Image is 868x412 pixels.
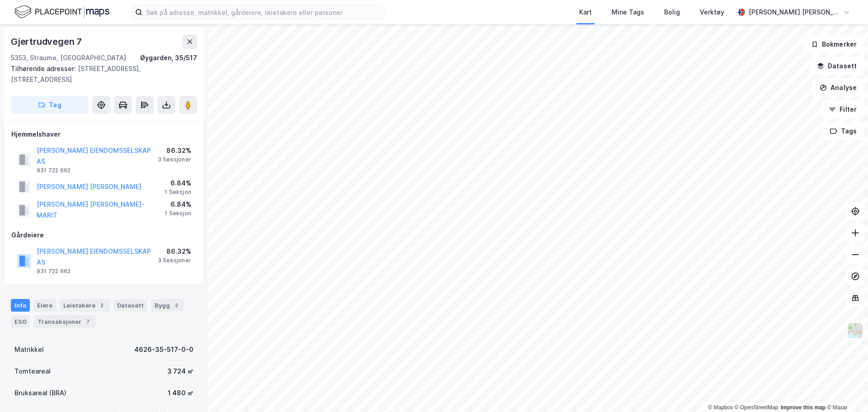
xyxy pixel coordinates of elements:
a: Mapbox [708,404,733,411]
button: Bokmerker [803,35,864,53]
div: [PERSON_NAME] [PERSON_NAME] [749,7,839,18]
div: Info [11,299,30,312]
div: Tomteareal [14,366,51,377]
div: Kontrollprogram for chat [823,369,868,412]
img: Z [847,322,864,339]
button: Tag [11,96,89,114]
div: 1 Seksjon [165,189,191,196]
div: Verktøy [700,7,724,18]
div: 6.84% [165,199,191,210]
div: 6.84% [165,178,191,189]
div: 86.32% [158,246,191,257]
div: Bolig [664,7,680,18]
div: 3 724 ㎡ [167,366,193,377]
div: 7 [83,317,92,326]
div: Gjertrudvegen 7 [11,34,84,49]
div: 1 Seksjon [165,210,191,217]
iframe: Chat Widget [823,369,868,412]
div: Bygg [151,299,184,312]
div: Mine Tags [612,7,644,18]
button: Tags [822,122,864,140]
input: Søk på adresse, matrikkel, gårdeiere, leietakere eller personer [142,5,384,19]
div: Transaksjoner [34,315,96,328]
div: 5353, Straume, [GEOGRAPHIC_DATA] [11,52,126,63]
div: Øygarden, 35/517 [140,52,197,63]
div: 1 480 ㎡ [168,388,193,398]
div: [STREET_ADDRESS], [STREET_ADDRESS] [11,63,190,85]
div: Kart [579,7,592,18]
div: 3 Seksjoner [158,257,191,264]
a: OpenStreetMap [735,404,778,411]
div: ESG [11,315,30,328]
div: Bruksareal (BRA) [14,388,66,398]
div: Eiere [33,299,56,312]
div: 931 722 662 [37,167,71,174]
div: 2 [172,301,181,310]
div: Datasett [113,299,147,312]
div: Matrikkel [14,344,44,355]
button: Analyse [812,79,864,97]
div: Gårdeiere [11,230,197,241]
div: Leietakere [60,299,110,312]
div: 931 722 662 [37,268,71,275]
button: Datasett [809,57,864,75]
div: 4626-35-517-0-0 [134,344,193,355]
div: 3 Seksjoner [158,156,191,163]
a: Improve this map [781,404,826,411]
div: 86.32% [158,145,191,156]
span: Tilhørende adresser: [11,65,78,72]
button: Filter [821,100,864,118]
img: logo.f888ab2527a4732fd821a326f86c7f29.svg [14,4,109,20]
div: Hjemmelshaver [11,129,197,140]
div: 2 [97,301,106,310]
